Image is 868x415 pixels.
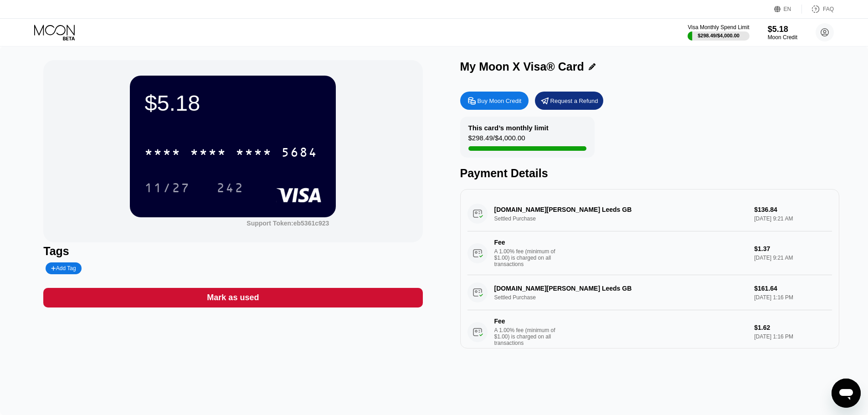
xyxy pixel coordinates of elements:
[688,24,749,31] div: Visa Monthly Spend Limit
[467,231,832,275] div: FeeA 1.00% fee (minimum of $1.00) is charged on all transactions$1.37[DATE] 9:21 AM
[144,182,190,196] div: 11/27
[468,134,525,146] div: $298.49 / $4,000.00
[467,310,832,354] div: FeeA 1.00% fee (minimum of $1.00) is charged on all transactions$1.62[DATE] 1:16 PM
[754,245,832,252] div: $1.37
[754,333,832,340] div: [DATE] 1:16 PM
[210,176,251,199] div: 242
[51,265,76,272] div: Add Tag
[494,327,563,346] div: A 1.00% fee (minimum of $1.00) is charged on all transactions
[247,220,329,227] div: Support Token:eb5361c923
[768,34,797,41] div: Moon Credit
[698,33,740,38] div: $298.49 / $4,000.00
[688,24,749,41] div: Visa Monthly Spend Limit$298.49/$4,000.00
[144,90,321,116] div: $5.18
[43,245,422,258] div: Tags
[768,25,797,34] div: $5.18
[43,288,422,307] div: Mark as used
[784,6,791,12] div: EN
[802,5,834,14] div: FAQ
[754,324,832,331] div: $1.62
[754,255,832,261] div: [DATE] 9:21 AM
[768,25,797,41] div: $5.18Moon Credit
[550,97,598,105] div: Request a Refund
[460,92,529,110] div: Buy Moon Credit
[494,248,563,267] div: A 1.00% fee (minimum of $1.00) is charged on all transactions
[247,220,329,227] div: Support Token: eb5361c923
[460,167,839,180] div: Payment Details
[216,182,244,196] div: 242
[46,262,81,274] div: Add Tag
[468,124,549,132] div: This card’s monthly limit
[535,92,603,110] div: Request a Refund
[281,146,318,161] div: 5684
[138,176,197,199] div: 11/27
[478,97,522,105] div: Buy Moon Credit
[207,292,259,303] div: Mark as used
[774,5,802,14] div: EN
[832,379,861,408] iframe: Кнопка запуска окна обмена сообщениями
[494,239,558,246] div: Fee
[823,6,834,12] div: FAQ
[494,318,558,325] div: Fee
[460,60,584,73] div: My Moon X Visa® Card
